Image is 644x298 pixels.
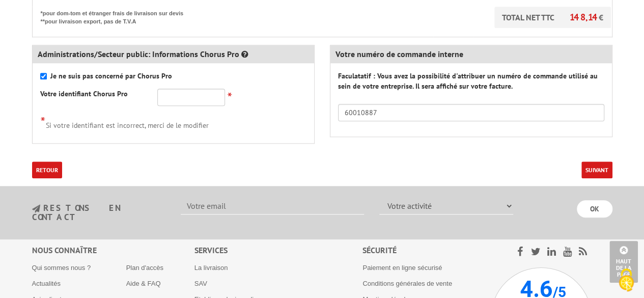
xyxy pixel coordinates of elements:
label: Votre identifiant Chorus Pro [40,89,128,99]
a: Aide & FAQ [126,280,161,287]
span: 148,14 [570,11,599,23]
a: La livraison [194,264,228,272]
div: Sécurité [362,245,490,256]
label: Faculatatif : Vous avez la possibilité d'attribuer un numéro de commande utilisé au sein de votre... [338,71,604,91]
h3: restons en contact [32,204,166,222]
button: Cookies (fenêtre modale) [608,263,644,298]
div: Votre numéro de commande interne [330,45,612,63]
a: Conditions générales de vente [362,280,452,287]
a: Qui sommes nous ? [32,264,91,272]
img: newsletter.jpg [32,204,40,213]
input: Je ne suis pas concerné par Chorus Pro [40,73,47,79]
img: Cookies (fenêtre modale) [613,267,639,293]
strong: Je ne suis pas concerné par Chorus Pro [50,71,172,80]
a: SAV [194,280,207,287]
input: Numéro de commande interne [338,104,604,121]
input: Votre email [181,197,364,214]
a: Actualités [32,280,61,287]
div: Nous connaître [32,245,194,256]
p: TOTAL NET TTC € [494,7,611,28]
a: Haut de la page [609,241,638,283]
div: Administrations/Secteur public: Informations Chorus Pro [33,45,314,63]
button: Suivant [581,161,612,178]
div: Services [194,245,363,256]
a: Plan d'accès [126,264,163,272]
p: *pour dom-tom et étranger frais de livraison sur devis **pour livraison export, pas de T.V.A [41,7,193,25]
a: Paiement en ligne sécurisé [362,264,442,272]
a: Retour [32,161,62,178]
div: Si votre identifiant est incorrect, merci de le modifier [40,114,306,130]
input: OK [577,200,612,218]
